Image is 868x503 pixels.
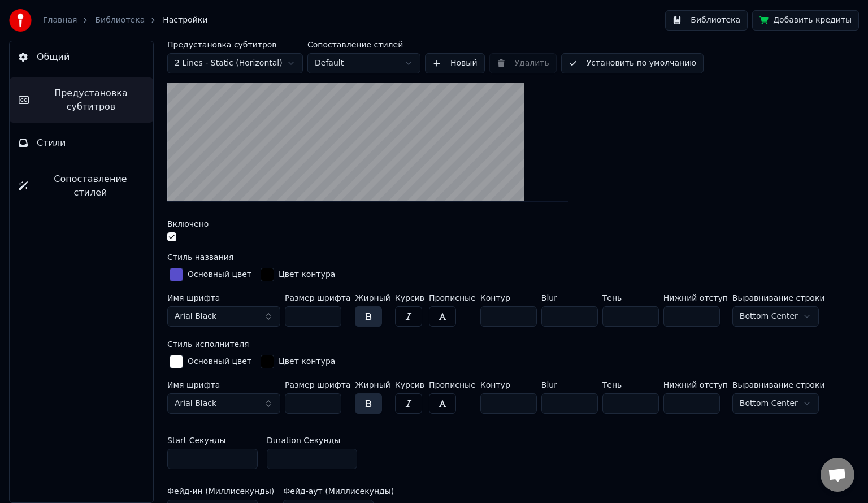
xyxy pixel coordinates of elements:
button: Цвет контура [258,266,337,284]
button: Библиотека [665,10,748,31]
div: Цвет контура [279,269,335,280]
span: Сопоставление стилей [37,172,144,200]
button: Сопоставление стилей [10,163,153,209]
label: Blur [541,294,598,302]
nav: breadcrumb [43,15,207,26]
img: youka [9,9,32,32]
label: Имя шрифта [167,294,280,302]
label: Duration Секунды [267,436,340,444]
button: Установить по умолчанию [561,53,704,73]
span: Предустановка субтитров [38,86,144,114]
span: Настройки [163,15,207,26]
a: Библиотека [95,15,145,26]
label: Имя шрифта [167,381,280,389]
button: Основный цвет [167,353,254,371]
label: Фейд-ин (Миллисекунды) [167,487,274,495]
label: Нижний отступ [663,381,728,389]
label: Тень [602,294,659,302]
label: Тень [602,381,659,389]
label: Выравнивание строки [732,381,825,389]
label: Контур [480,381,537,389]
button: Общий [10,41,153,73]
label: Курсив [395,294,424,302]
label: Выравнивание строки [732,294,825,302]
label: Сопоставление стилей [307,41,420,49]
label: Размер шрифта [285,381,350,389]
span: Общий [37,50,70,64]
button: Новый [425,53,485,73]
label: Включено [167,220,209,228]
label: Прописные [429,381,476,389]
label: Нижний отступ [663,294,728,302]
label: Размер шрифта [285,294,350,302]
label: Стиль названия [167,253,233,261]
span: Arial Black [175,311,216,322]
label: Жирный [355,381,390,389]
label: Контур [480,294,537,302]
span: Стили [37,136,66,150]
div: Открытый чат [821,458,854,492]
label: Курсив [395,381,424,389]
button: Стили [10,127,153,159]
a: Главная [43,15,77,26]
label: Фейд-аут (Миллисекунды) [283,487,394,495]
span: Arial Black [175,398,216,409]
button: Предустановка субтитров [10,77,153,123]
label: Предустановка субтитров [167,41,303,49]
label: Прописные [429,294,476,302]
label: Start Секунды [167,436,226,444]
label: Blur [541,381,598,389]
label: Жирный [355,294,390,302]
div: Цвет контура [279,356,335,367]
div: Основный цвет [188,269,251,280]
button: Цвет контура [258,353,337,371]
div: Основный цвет [188,356,251,367]
button: Добавить кредиты [752,10,859,31]
button: Основный цвет [167,266,254,284]
label: Стиль исполнителя [167,340,249,348]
